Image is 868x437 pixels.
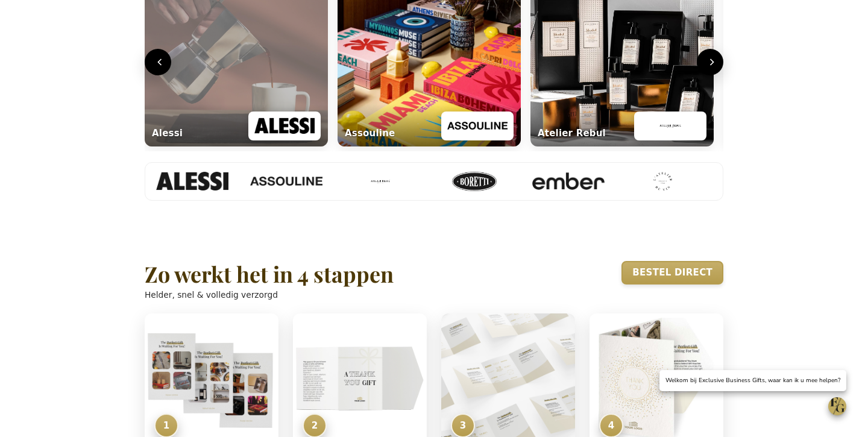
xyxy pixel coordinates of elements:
[345,127,395,140] div: Assouline
[145,288,394,301] p: Helder, snel & volledig verzorgd
[344,172,416,191] img: Atelier Rebul
[145,49,171,75] button: Vorige
[640,115,700,137] img: Atelier Rebul logo
[152,127,183,140] div: Alessi
[156,172,228,191] img: Alessi
[538,127,606,140] div: Atelier Rebul
[697,49,723,75] button: Volgende
[447,115,508,137] img: Assouline logo
[532,172,604,190] img: Ember
[720,172,792,191] img: MM Antverpia
[621,261,723,285] a: Bestel direct
[250,177,322,186] img: Assouline
[145,162,723,201] div: Merken
[438,172,510,191] img: Boretti
[254,115,315,137] img: Alessi logo
[626,172,698,191] img: L'Atelier du Vin
[145,262,394,286] h2: Zo werkt het in 4 stappen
